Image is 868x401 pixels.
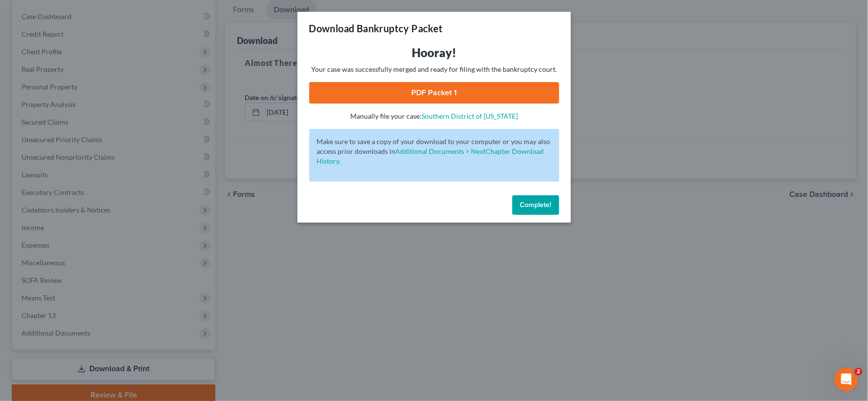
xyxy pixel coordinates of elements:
[520,201,551,209] span: Complete!
[309,64,559,74] p: Your case was successfully merged and ready for filing with the bankruptcy court.
[855,368,863,376] span: 2
[309,111,559,121] p: Manually file your case:
[309,21,443,35] h3: Download Bankruptcy Packet
[835,368,858,391] iframe: Intercom live chat
[309,45,559,61] h3: Hooray!
[317,137,551,166] p: Make sure to save a copy of your download to your computer or you may also access prior downloads in
[512,195,559,215] button: Complete!
[422,112,518,120] a: Southern District of [US_STATE]
[309,82,559,104] a: PDF Packet 1
[317,147,544,165] a: Additional Documents > NextChapter Download History.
